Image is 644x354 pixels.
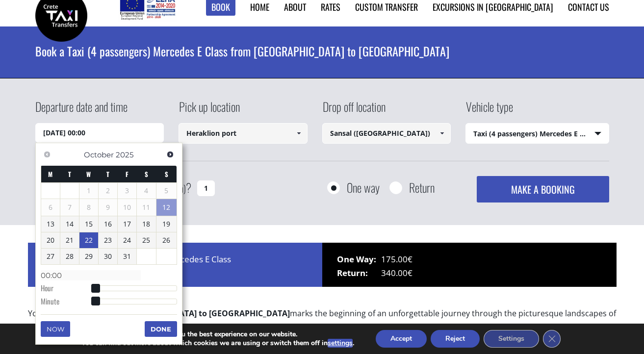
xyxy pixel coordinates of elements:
[179,123,308,144] input: Select pickup location
[284,0,306,13] a: About
[477,176,609,202] button: MAKE A BOOKING
[337,253,381,266] span: One Way:
[79,200,98,215] span: 8
[35,9,87,20] a: Crete Taxi Transfers | Book a Taxi transfer from Heraklion city to Chania city | Crete Taxi Trans...
[79,183,98,199] span: 1
[322,123,451,144] input: Select drop-off location
[328,339,353,348] button: settings
[68,169,71,179] span: Tuesday
[179,98,240,123] label: Pick up location
[166,151,174,158] span: Next
[99,200,117,215] span: 9
[35,26,609,76] h1: Book a Taxi (4 passengers) Mercedes E Class from [GEOGRAPHIC_DATA] to [GEOGRAPHIC_DATA]
[137,183,155,199] span: 4
[118,216,136,232] a: 17
[145,169,148,179] span: Saturday
[41,283,95,296] dt: Hour
[156,183,177,199] span: 5
[79,232,98,248] a: 22
[543,330,561,348] button: Close GDPR Cookie Banner
[48,169,52,179] span: Monday
[41,249,60,264] a: 27
[86,169,91,179] span: Wednesday
[35,98,128,123] label: Departure date and time
[116,150,133,159] span: 2025
[41,148,54,161] a: Previous
[41,200,60,215] span: 6
[41,232,60,248] a: 20
[337,266,381,280] span: Return:
[484,330,539,348] button: Settings
[156,216,177,232] a: 19
[145,321,177,337] button: Done
[434,123,450,144] a: Show All Items
[41,321,70,337] button: Now
[60,216,79,232] a: 14
[28,243,322,287] div: Price for 1 x Taxi (4 passengers) Mercedes E Class
[431,330,480,348] button: Reject
[465,98,513,123] label: Vehicle type
[84,150,114,159] span: October
[322,243,617,287] div: 175.00€ 340.00€
[118,200,136,215] span: 10
[322,98,386,123] label: Drop off location
[321,0,340,13] a: Rates
[165,169,168,179] span: Sunday
[126,169,129,179] span: Friday
[433,0,553,13] a: Excursions in [GEOGRAPHIC_DATA]
[118,249,136,264] a: 31
[99,249,117,264] a: 30
[60,232,79,248] a: 21
[137,232,155,248] a: 25
[409,181,435,194] label: Return
[347,181,380,194] label: One way
[99,183,117,199] span: 2
[466,124,609,144] span: Taxi (4 passengers) Mercedes E Class
[60,249,79,264] a: 28
[137,200,155,215] span: 11
[41,216,60,232] a: 13
[81,330,354,339] p: We are using cookies to give you the best experience on our website.
[156,199,177,216] a: 12
[290,123,307,144] a: Show All Items
[250,0,269,13] a: Home
[79,249,98,264] a: 29
[137,216,155,232] a: 18
[376,330,427,348] button: Accept
[99,232,117,248] a: 23
[118,183,136,199] span: 3
[43,151,51,158] span: Previous
[81,339,354,348] p: You can find out more about which cookies we are using or switch them off in .
[41,296,95,309] dt: Minute
[118,232,136,248] a: 24
[106,169,109,179] span: Thursday
[568,0,609,13] a: Contact us
[355,0,418,13] a: Custom Transfer
[156,232,177,248] a: 26
[164,148,177,161] a: Next
[99,216,117,232] a: 16
[79,216,98,232] a: 15
[60,200,79,215] span: 7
